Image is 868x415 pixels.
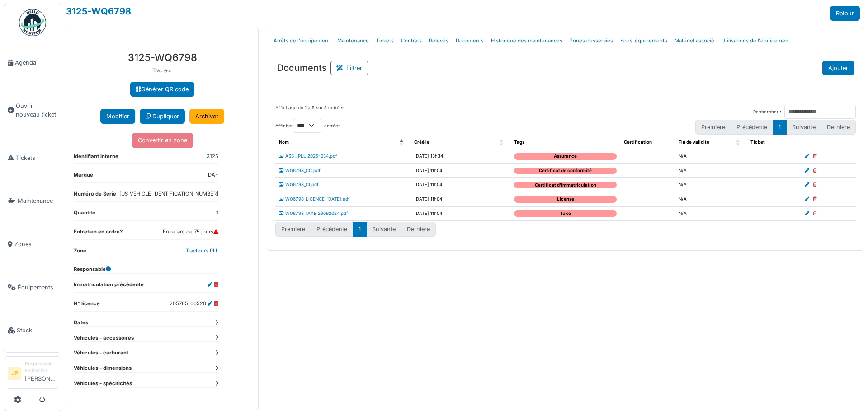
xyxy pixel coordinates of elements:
[750,140,765,145] span: Ticket
[100,109,135,124] button: Modifier
[279,196,350,201] a: WQ6798_LICENCE_[DATE].pdf
[4,41,61,84] a: Agenda
[15,58,57,67] span: Agenda
[277,62,327,73] h3: Documents
[4,136,61,180] a: Tickets
[18,196,57,205] span: Maintenance
[74,67,251,75] p: Tracteur
[16,154,57,162] span: Tickets
[514,182,617,188] div: Certificat d'immatriculation
[410,206,510,221] td: [DATE] 11h04
[279,211,348,216] a: WQ6798_TAXE 29092024.pdf
[4,179,61,223] a: Maintenance
[353,222,367,237] button: 1
[25,360,57,374] div: Responsable technicien
[410,149,510,163] td: [DATE] 13h34
[74,190,116,201] dt: Numéro de Série
[275,119,340,133] label: Afficher entrées
[617,30,671,51] a: Sous-équipements
[334,30,373,51] a: Maintenance
[753,109,781,116] label: Rechercher :
[500,135,505,149] span: Créé le: Activate to sort
[140,109,185,124] a: Dupliquer
[514,168,617,174] div: Certificat de conformité
[18,283,57,292] span: Équipements
[270,30,334,51] a: Arrêts de l'équipement
[452,30,487,51] a: Documents
[189,109,224,124] a: Archiver
[675,149,747,163] td: N/A
[17,326,57,335] span: Stock
[675,178,747,192] td: N/A
[679,140,709,145] span: Fin de validité
[425,30,452,51] a: Relevés
[514,140,524,145] span: Tags
[675,192,747,206] td: N/A
[414,140,429,145] span: Créé le
[773,120,787,135] button: 1
[275,222,436,237] nav: pagination
[119,190,218,198] dd: [US_VEHICLE_IDENTIFICATION_NUMBER]
[74,51,251,63] h3: 3125-WQ6798
[74,300,100,311] dt: N° licence
[695,120,856,135] nav: pagination
[74,334,218,342] dt: Véhicules - accessoires
[74,171,93,182] dt: Marque
[208,171,218,179] dd: DAF
[207,153,218,160] dd: 3125
[373,30,397,51] a: Tickets
[624,140,652,145] span: Certification
[675,206,747,221] td: N/A
[25,360,57,387] li: [PERSON_NAME]
[279,168,321,173] a: WQ6798_CC.pdf
[4,84,61,136] a: Ouvrir nouveau ticket
[514,153,617,160] div: Assurance
[4,223,61,266] a: Zones
[279,182,319,187] a: WQ6798_CI.pdf
[830,6,860,21] a: Retour
[4,309,61,352] a: Stock
[74,209,95,220] dt: Quantité
[170,300,218,308] dd: 205765-00520
[14,240,57,248] span: Zones
[163,228,218,236] dd: En retard de 75 jours
[74,281,144,292] dt: Immatriculation précédente
[675,163,747,178] td: N/A
[8,360,57,389] a: JP Responsable technicien[PERSON_NAME]
[19,9,46,36] img: Badge_color-CXgf-gQk.svg
[397,30,425,51] a: Contrats
[4,266,61,309] a: Équipements
[736,135,741,149] span: Fin de validité: Activate to sort
[410,192,510,206] td: [DATE] 11h04
[216,209,218,217] dd: 1
[410,163,510,178] td: [DATE] 11h04
[279,154,337,159] a: ASS . PLL 2025-034.pdf
[186,247,218,254] a: Tracteurs PLL
[74,349,218,357] dt: Véhicules - carburant
[718,30,794,51] a: Utilisations de l'équipement
[487,30,566,51] a: Historique des maintenances
[74,247,86,258] dt: Zone
[16,102,57,119] span: Ouvrir nouveau ticket
[74,266,111,273] dt: Responsable
[293,119,321,133] select: Afficherentrées
[74,319,218,326] dt: Dates
[514,210,617,217] div: Taxe
[566,30,617,51] a: Zones desservies
[400,135,405,149] span: Nom: Activate to invert sorting
[74,364,218,372] dt: Véhicules - dimensions
[671,30,718,51] a: Matériel associé
[275,105,344,119] div: Affichage de 1 à 5 sur 5 entrées
[74,153,118,164] dt: Identifiant interne
[330,61,368,75] button: Filtrer
[410,178,510,192] td: [DATE] 11h04
[74,380,218,387] dt: Véhicules - spécificités
[74,228,123,239] dt: Entretien en ordre?
[514,196,617,203] div: License
[66,6,131,17] a: 3125-WQ6798
[279,140,289,145] span: Nom
[8,367,21,380] li: JP
[822,61,854,75] button: Ajouter
[130,82,194,97] a: Générer QR code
